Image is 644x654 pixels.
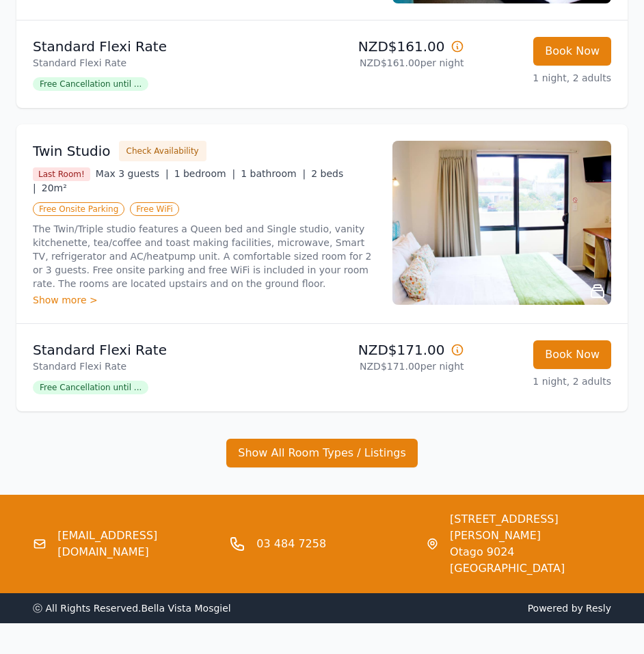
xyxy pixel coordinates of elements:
span: 1 bedroom | [174,168,236,179]
p: Standard Flexi Rate [33,340,317,359]
h3: Twin Studio [33,141,111,161]
p: NZD$171.00 [327,340,464,359]
a: [EMAIL_ADDRESS][DOMAIN_NAME] [57,528,218,560]
span: [STREET_ADDRESS][PERSON_NAME] [450,511,611,544]
span: Last Room! [33,167,90,181]
p: The Twin/Triple studio features a Queen bed and Single studio, vanity kitchenette, tea/coffee and... [33,222,376,290]
a: Resly [586,603,611,614]
span: Free Cancellation until ... [33,381,148,394]
span: ⓒ All Rights Reserved. Bella Vista Mosgiel [33,603,231,614]
button: Book Now [533,340,611,369]
p: 1 night, 2 adults [475,374,612,388]
span: Powered by [327,601,611,615]
button: Show All Room Types / Listings [226,439,418,467]
p: Standard Flexi Rate [33,37,317,56]
p: NZD$171.00 per night [327,359,464,373]
span: Max 3 guests | [96,168,169,179]
span: 20m² [42,182,67,193]
button: Check Availability [119,141,206,161]
p: NZD$161.00 [327,37,464,56]
span: Free WiFi [130,202,179,216]
p: 1 night, 2 adults [475,71,612,85]
a: 03 484 7258 [256,536,326,552]
span: Free Onsite Parking [33,202,124,216]
span: Free Cancellation until ... [33,77,148,91]
p: NZD$161.00 per night [327,56,464,70]
p: Standard Flexi Rate [33,56,317,70]
button: Book Now [533,37,611,66]
span: Otago 9024 [GEOGRAPHIC_DATA] [450,544,611,577]
span: 1 bathroom | [241,168,306,179]
p: Standard Flexi Rate [33,359,317,373]
div: Show more > [33,293,376,307]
